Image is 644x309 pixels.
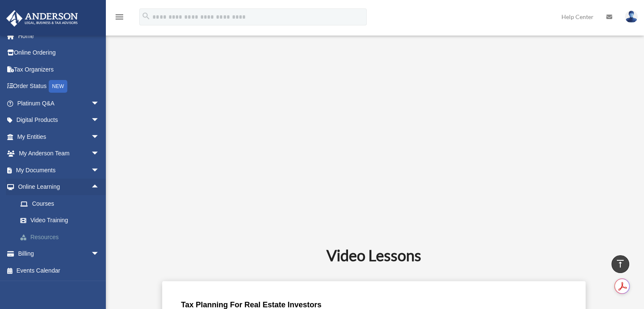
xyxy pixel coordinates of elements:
span: arrow_drop_down [91,112,108,129]
a: Tax Organizers [6,61,112,78]
a: Online Learningarrow_drop_up [6,179,112,196]
span: arrow_drop_down [91,162,108,179]
a: menu [114,15,124,22]
span: arrow_drop_down [91,128,108,146]
a: Courses [12,195,112,212]
a: My Anderson Teamarrow_drop_down [6,145,112,162]
a: Online Ordering [6,44,112,61]
a: Events Calendar [6,262,112,279]
i: menu [114,12,124,22]
a: Platinum Q&Aarrow_drop_down [6,95,112,112]
img: User Pic [625,11,638,23]
a: vertical_align_top [611,255,629,273]
a: Digital Productsarrow_drop_down [6,112,112,129]
span: arrow_drop_down [91,95,108,112]
img: Anderson Advisors Platinum Portal [4,10,80,27]
a: Order StatusNEW [6,78,112,95]
a: Resources [12,229,112,246]
span: arrow_drop_down [91,246,108,263]
i: search [141,11,151,21]
a: Video Training [12,212,112,229]
a: My Entitiesarrow_drop_down [6,128,112,145]
i: vertical_align_top [615,259,625,269]
div: NEW [49,80,67,93]
a: Home [6,28,112,44]
span: arrow_drop_up [91,179,108,196]
a: Billingarrow_drop_down [6,246,112,262]
span: arrow_drop_down [91,145,108,163]
a: My Documentsarrow_drop_down [6,162,112,179]
h2: Video Lessons [119,245,628,266]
